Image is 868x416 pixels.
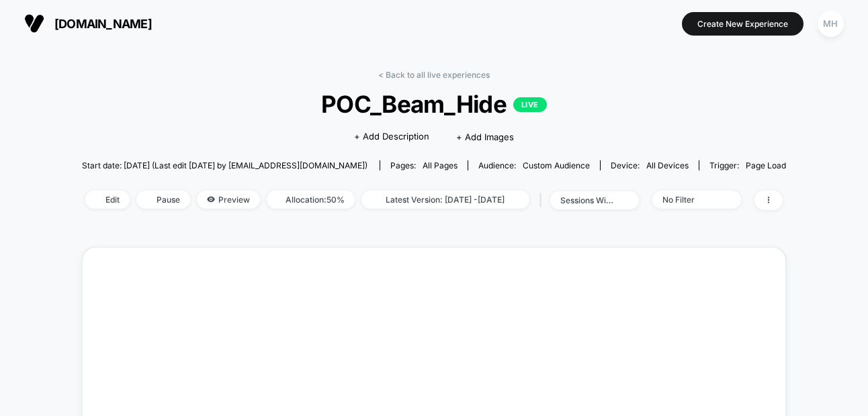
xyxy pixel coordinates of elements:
span: POC_Beam_Hide [118,90,751,118]
span: all pages [423,160,458,170]
p: LIVE [513,97,547,112]
div: Trigger: [709,160,786,170]
span: + Add Images [456,132,514,142]
div: Pages: [390,160,458,170]
a: < Back to all live experiences [378,70,490,80]
span: Allocation: 50% [267,191,355,209]
div: sessions with impression [560,195,614,205]
span: Preview [197,191,260,209]
div: MH [818,11,844,37]
span: all devices [646,160,689,170]
button: Create New Experience [682,12,804,36]
span: Latest Version: [DATE] - [DATE] [361,191,529,209]
button: [DOMAIN_NAME] [20,13,156,34]
span: Page Load [746,160,786,170]
span: | [536,191,550,210]
span: Pause [136,191,190,209]
span: [DOMAIN_NAME] [54,17,152,31]
img: Visually logo [24,13,44,34]
span: Device: [600,160,699,170]
span: Custom Audience [523,160,590,170]
span: Edit [85,191,130,209]
button: MH [814,10,848,38]
div: No Filter [662,195,716,205]
span: + Add Description [354,130,429,144]
span: Start date: [DATE] (Last edit [DATE] by [EMAIL_ADDRESS][DOMAIN_NAME]) [82,160,367,170]
div: Audience: [478,160,590,170]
